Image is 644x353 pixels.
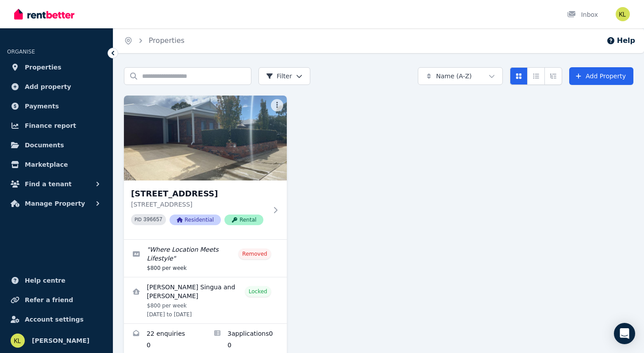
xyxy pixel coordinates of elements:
span: ORGANISE [7,49,35,55]
a: Add property [7,78,106,96]
img: 20 Pinehurst Cres, Dunsborough [124,96,287,180]
img: RentBetter [14,8,74,21]
span: Finance report [25,120,76,131]
img: Kellie Ann Lewandowski [11,334,25,348]
span: Account settings [25,314,84,325]
button: Name (A-Z) [418,67,503,85]
a: Properties [7,58,106,76]
button: Card view [510,67,528,85]
a: Refer a friend [7,291,106,309]
a: Add Property [569,67,633,85]
button: Find a tenant [7,175,106,193]
button: Filter [258,67,310,85]
small: PID [135,217,142,222]
a: 20 Pinehurst Cres, Dunsborough[STREET_ADDRESS][STREET_ADDRESS]PID 396657ResidentialRental [124,96,287,239]
a: Account settings [7,311,106,328]
a: Properties [149,36,185,45]
a: Edit listing: Where Location Meets Lifestyle [124,240,287,277]
span: Help centre [25,275,66,286]
a: Marketplace [7,156,106,173]
span: Name (A-Z) [436,72,472,81]
span: Payments [25,101,59,111]
span: Documents [25,140,64,150]
a: Documents [7,136,106,154]
span: Residential [170,215,221,225]
a: Payments [7,97,106,115]
span: Refer a friend [25,295,73,305]
div: View options [510,67,562,85]
nav: Breadcrumb [113,28,195,53]
a: Finance report [7,117,106,134]
img: Kellie Ann Lewandowski [616,7,630,21]
div: Open Intercom Messenger [614,323,635,344]
code: 396657 [143,217,162,223]
span: Rental [224,215,263,225]
button: More options [271,99,283,111]
span: Manage Property [25,198,85,209]
a: Help centre [7,272,106,289]
span: Properties [25,62,62,73]
span: Filter [266,72,292,81]
span: Marketplace [25,159,68,170]
button: Expanded list view [544,67,562,85]
button: Manage Property [7,195,106,212]
a: View details for Marnelli Barrientos Singua and Madhur Khurana [124,277,287,323]
p: [STREET_ADDRESS] [131,200,267,209]
div: Inbox [567,10,598,19]
span: Find a tenant [25,179,72,189]
button: Compact list view [527,67,545,85]
button: Help [606,35,635,46]
h3: [STREET_ADDRESS] [131,188,267,200]
span: Add property [25,81,71,92]
span: [PERSON_NAME] [32,335,89,346]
